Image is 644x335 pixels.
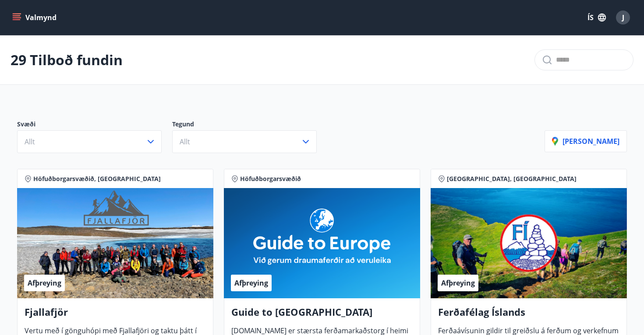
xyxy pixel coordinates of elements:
[17,130,162,153] button: Allt
[11,10,60,25] button: menu
[180,137,190,147] span: Allt
[28,278,61,288] span: Afþreying
[172,130,317,153] button: Allt
[583,10,611,25] button: ÍS
[231,305,413,325] h4: Guide to [GEOGRAPHIC_DATA]
[622,13,624,22] span: J
[25,137,35,147] span: Allt
[240,174,301,183] span: Höfuðborgarsvæðið
[11,50,123,70] p: 29 Tilboð fundin
[234,278,268,288] span: Afþreying
[545,130,627,152] button: [PERSON_NAME]
[17,120,172,130] p: Svæði
[33,174,161,183] span: Höfuðborgarsvæðið, [GEOGRAPHIC_DATA]
[441,278,475,288] span: Afþreying
[447,174,577,183] span: [GEOGRAPHIC_DATA], [GEOGRAPHIC_DATA]
[25,305,206,325] h4: Fjallafjör
[438,305,619,325] h4: Ferðafélag Íslands
[552,136,619,146] p: [PERSON_NAME]
[612,7,633,28] button: J
[172,120,327,130] p: Tegund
